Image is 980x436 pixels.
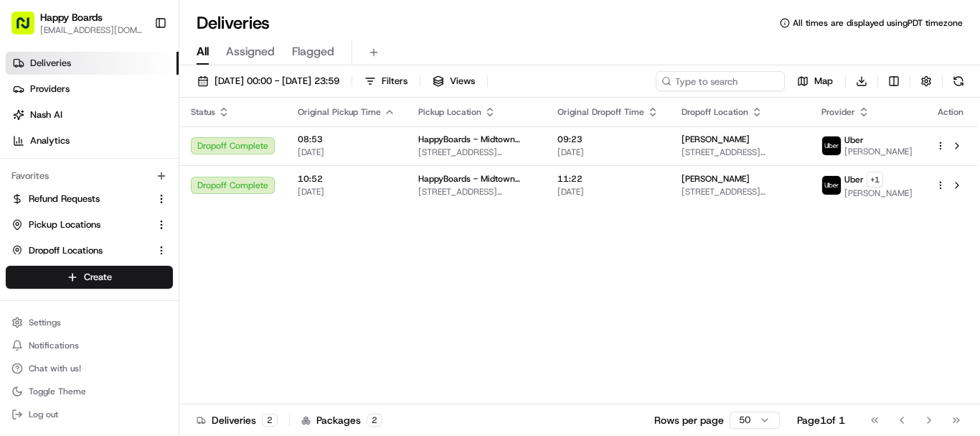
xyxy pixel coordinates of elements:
button: Pickup Locations [6,213,173,236]
div: Page 1 of 1 [797,413,845,427]
span: All times are displayed using PDT timezone [793,17,963,29]
span: Refund Requests [29,193,100,205]
span: [DATE] [298,147,395,158]
span: Status [191,106,215,118]
span: Create [84,271,112,284]
span: HappyBoards - Midtown New [418,173,534,185]
input: Type to search [656,71,785,91]
span: HappyBoards - Midtown New [418,134,534,145]
a: Analytics [6,129,179,152]
span: Uber [844,134,864,146]
a: Dropoff Locations [11,244,150,257]
span: [STREET_ADDRESS][US_STATE] [418,147,534,158]
a: Providers [6,78,179,101]
div: Favorites [6,164,173,187]
span: 09:23 [557,134,659,145]
span: All [197,43,209,60]
span: Nash AI [30,108,62,121]
button: Settings [6,312,173,333]
button: Map [791,71,839,91]
button: Notifications [6,335,173,356]
button: Refund Requests [6,187,173,210]
span: 08:53 [298,134,395,145]
span: Map [814,75,833,88]
span: [DATE] 00:00 - [DATE] 23:59 [215,75,339,88]
span: Deliveries [30,57,71,70]
span: [DATE] [557,147,659,158]
span: Providers [30,83,70,96]
button: +1 [867,172,883,187]
span: [DATE] [298,186,395,198]
button: Toggle Theme [6,381,173,402]
span: Analytics [30,134,70,147]
span: [PERSON_NAME] [844,146,913,157]
span: [DATE] [557,186,659,198]
img: uber-new-logo.jpeg [822,136,841,155]
button: Views [426,71,481,91]
span: Toggle Theme [29,386,86,397]
span: [STREET_ADDRESS][US_STATE] [418,186,534,198]
span: Original Pickup Time [298,106,381,118]
span: Filters [382,75,407,88]
h1: Deliveries [197,11,270,34]
button: Chat with us! [6,358,173,379]
div: 2 [367,414,382,427]
div: Packages [301,413,382,427]
span: Log out [29,409,58,420]
button: [EMAIL_ADDRESS][DOMAIN_NAME] [40,24,143,36]
span: Views [450,75,475,88]
span: [PERSON_NAME] [844,187,913,199]
span: Flagged [292,43,334,60]
button: [DATE] 00:00 - [DATE] 23:59 [191,71,346,91]
a: Nash AI [6,103,179,126]
span: Pickup Locations [29,218,100,231]
span: Original Dropoff Time [557,106,644,118]
button: Dropoff Locations [6,239,173,262]
span: Pickup Location [418,106,481,118]
div: 2 [262,414,278,427]
span: 11:22 [557,173,659,185]
span: [PERSON_NAME] [682,134,750,145]
button: Filters [358,71,414,91]
button: Happy Boards[EMAIL_ADDRESS][DOMAIN_NAME] [6,6,149,40]
button: Refresh [948,71,969,91]
button: Happy Boards [40,10,103,24]
span: 10:52 [298,173,395,185]
span: [PERSON_NAME] [682,173,750,185]
img: uber-new-logo.jpeg [822,176,841,195]
a: Deliveries [6,52,179,75]
span: [STREET_ADDRESS][US_STATE] [682,186,798,198]
a: Pickup Locations [11,218,150,231]
p: Rows per page [654,413,724,427]
span: Chat with us! [29,363,81,374]
span: Provider [821,106,855,118]
button: Log out [6,404,173,425]
span: Settings [29,317,61,328]
span: Notifications [29,340,79,351]
a: Refund Requests [11,193,150,205]
span: Assigned [226,43,275,60]
button: Create [6,266,173,289]
span: Dropoff Location [682,106,748,118]
span: Uber [844,174,864,185]
span: Dropoff Locations [29,244,103,257]
div: Deliveries [197,413,278,427]
span: [STREET_ADDRESS][US_STATE] [682,147,798,158]
div: Action [936,106,966,118]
